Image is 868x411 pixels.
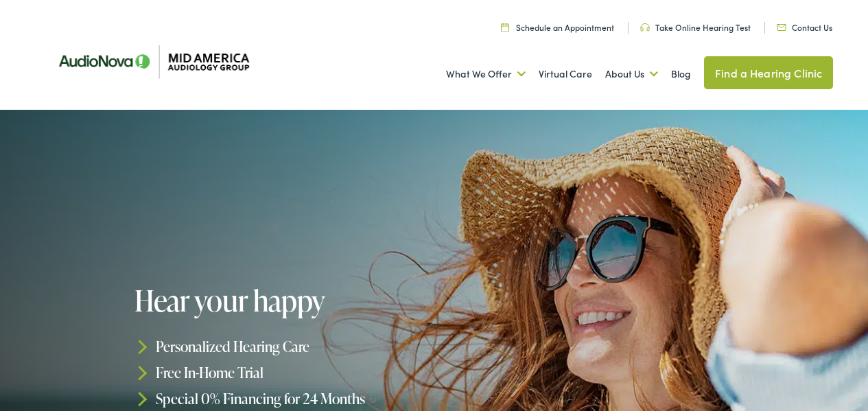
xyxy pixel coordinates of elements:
img: utility icon [501,23,509,32]
a: Contact Us [777,21,832,33]
a: What We Offer [446,49,526,99]
a: Blog [671,49,691,99]
li: Personalized Hearing Care [134,333,438,360]
a: Virtual Care [539,49,592,99]
img: utility icon [640,23,650,32]
li: Free In-Home Trial [134,360,438,386]
a: About Us [605,49,658,99]
a: Schedule an Appointment [501,21,614,33]
a: Find a Hearing Clinic [704,56,833,89]
img: utility icon [777,24,786,31]
a: Take Online Hearing Test [640,21,751,33]
h1: Hear your happy [134,285,438,316]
